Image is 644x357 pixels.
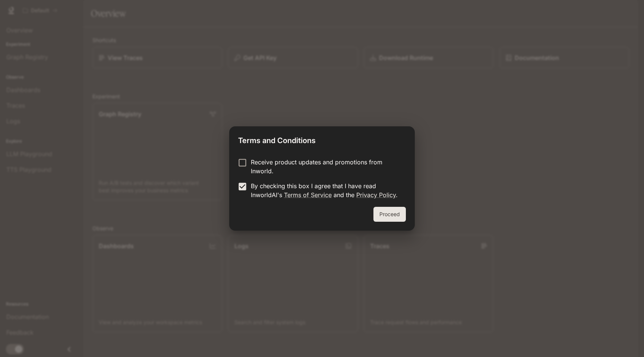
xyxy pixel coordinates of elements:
[373,207,406,222] button: Proceed
[251,181,400,199] p: By checking this box I agree that I have read InworldAI's and the .
[229,126,415,152] h2: Terms and Conditions
[284,191,332,199] a: Terms of Service
[356,191,396,199] a: Privacy Policy
[251,158,400,176] p: Receive product updates and promotions from Inworld.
